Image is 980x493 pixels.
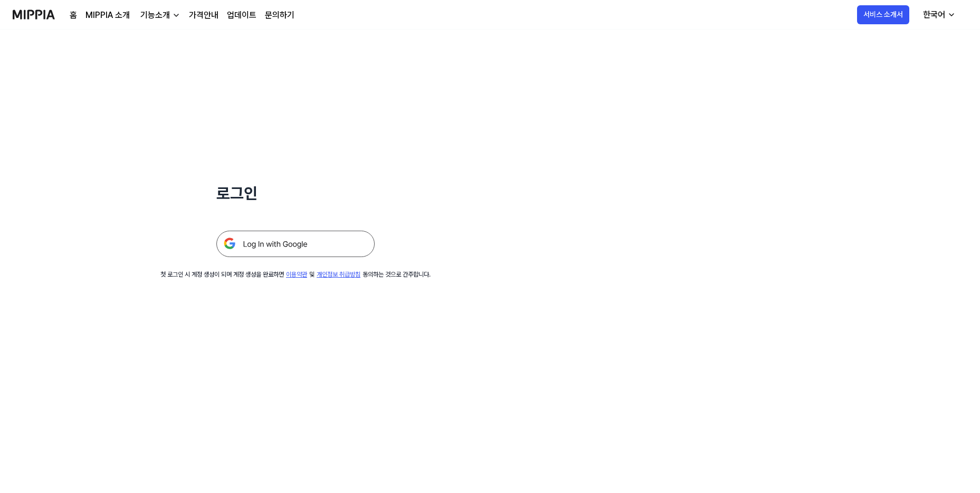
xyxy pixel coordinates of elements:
a: 개인정보 취급방침 [317,271,360,278]
a: 가격안내 [189,9,218,22]
a: 업데이트 [227,9,256,22]
button: 한국어 [915,4,962,25]
div: 기능소개 [138,9,172,22]
a: 문의하기 [265,9,294,22]
button: 기능소개 [138,9,180,22]
a: MIPPIA 소개 [85,9,130,22]
div: 한국어 [921,8,947,21]
button: 서비스 소개서 [857,5,909,24]
h1: 로그인 [216,182,375,205]
a: 이용약관 [286,271,307,278]
div: 첫 로그인 시 계정 생성이 되며 계정 생성을 완료하면 및 동의하는 것으로 간주합니다. [160,270,431,279]
img: down [172,11,180,20]
a: 홈 [70,9,77,22]
img: 구글 로그인 버튼 [216,231,375,257]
